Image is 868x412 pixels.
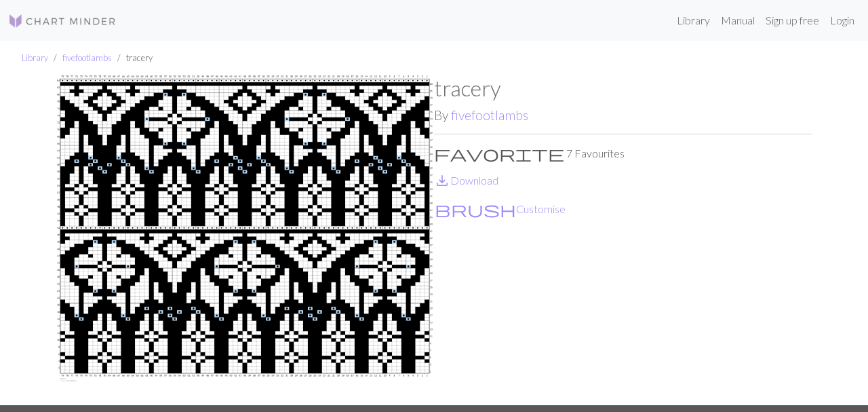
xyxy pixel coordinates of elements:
h2: By [434,107,812,123]
img: Logo [8,13,117,29]
span: brush [435,200,516,219]
li: tracery [112,52,153,64]
i: Customise [435,201,516,217]
p: 7 Favourites [434,145,812,162]
span: save_alt [434,171,450,190]
img: tracery [56,75,434,405]
a: Sign up free [760,7,825,34]
span: favorite [434,144,564,163]
a: fivefootlambs [451,107,528,123]
button: CustomiseCustomise [434,200,566,218]
a: Library [22,52,48,63]
h1: tracery [434,75,812,101]
a: DownloadDownload [434,174,498,187]
i: Download [434,172,450,189]
a: Library [671,7,715,34]
a: Login [825,7,860,34]
a: fivefootlambs [62,52,112,63]
i: Favourite [434,145,564,162]
a: Manual [715,7,760,34]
